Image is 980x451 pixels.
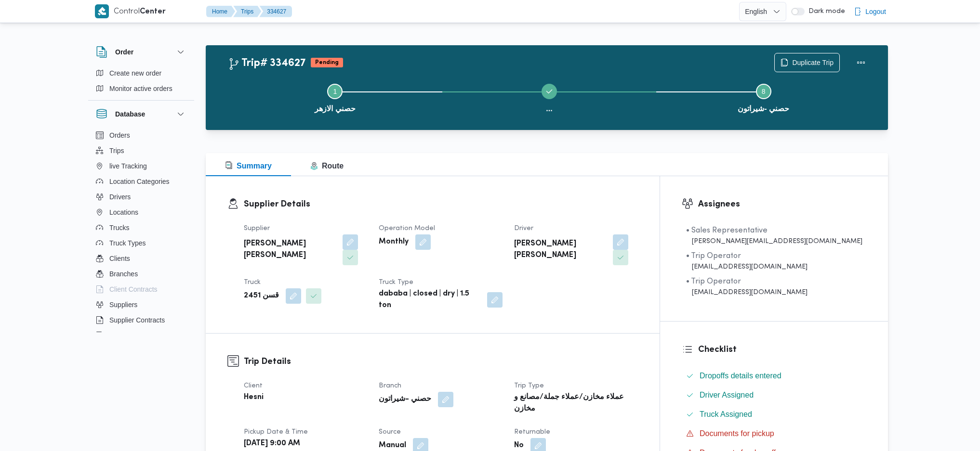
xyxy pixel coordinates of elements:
[686,262,808,272] div: [EMAIL_ADDRESS][DOMAIN_NAME]
[109,299,137,310] span: Suppliers
[698,198,866,211] h3: Assignees
[92,128,190,143] button: Orders
[109,283,158,295] span: Client Contracts
[851,53,871,72] button: Actions
[379,225,435,232] span: Operation Model
[442,72,657,122] button: ...
[92,65,190,81] button: Create new order
[379,429,401,435] span: Source
[792,57,834,68] span: Duplicate Trip
[92,189,190,205] button: Drivers
[115,108,145,120] h3: Database
[259,6,292,17] button: 334627
[700,429,774,438] span: Documents for pickup
[109,176,170,187] span: Location Categories
[865,6,886,17] span: Logout
[244,383,263,389] span: Client
[244,225,270,232] span: Supplier
[686,276,808,287] div: • Trip Operator
[88,65,194,100] div: Order
[379,383,401,389] span: Branch
[310,162,344,170] span: Route
[686,225,862,246] span: • Sales Representative ahmed.mahmoud@illa.com.eg
[92,328,190,343] button: Devices
[92,205,190,220] button: Locations
[140,8,166,15] b: Center
[96,108,186,120] button: Database
[311,58,343,67] span: Pending
[244,355,638,368] h3: Trip Details
[686,287,808,297] div: [EMAIL_ADDRESS][DOMAIN_NAME]
[514,429,550,435] span: Returnable
[225,162,272,170] span: Summary
[244,429,308,435] span: Pickup date & time
[850,2,890,21] button: Logout
[379,236,409,248] b: Monthly
[92,220,190,235] button: Trucks
[92,143,190,158] button: Trips
[700,409,752,420] span: Truck Assigned
[10,412,40,441] iframe: chat widget
[700,389,754,401] span: Driver Assigned
[228,57,306,70] h2: Trip# 334627
[244,438,300,450] b: [DATE] 9:00 AM
[700,372,781,380] span: Dropoffs details entered
[109,222,129,233] span: Trucks
[109,268,138,280] span: Branches
[95,4,109,18] img: X8yXhbKr1z7QwAAAABJRU5ErkJggg==
[109,160,147,172] span: live Tracking
[700,428,774,439] span: Documents for pickup
[762,88,766,95] span: 8
[379,279,413,285] span: Truck Type
[244,238,336,261] b: [PERSON_NAME] [PERSON_NAME]
[109,314,165,326] span: Supplier Contracts
[92,174,190,189] button: Location Categories
[109,83,172,94] span: Monitor active orders
[514,392,636,415] b: عملاء مخازن/عملاء جملة/مصانع و مخازن
[686,250,808,272] span: • Trip Operator kema@illa.com.eg
[682,368,866,384] button: Dropoffs details entered
[228,72,442,122] button: حصني الازهر
[88,128,194,336] div: Database
[109,206,138,218] span: Locations
[92,158,190,174] button: live Tracking
[738,103,789,115] span: حصني -شيراتون
[115,46,133,58] h3: Order
[774,53,840,72] button: Duplicate Trip
[656,72,871,122] button: حصني -شيراتون
[686,250,808,262] div: • Trip Operator
[686,276,808,297] span: • Trip Operator ragab.mohamed@illa.com.eg
[700,410,752,418] span: Truck Assigned
[682,426,866,441] button: Documents for pickup
[379,288,480,311] b: dababa | closed | dry | 1.5 ton
[233,6,261,17] button: Trips
[514,238,606,261] b: [PERSON_NAME] [PERSON_NAME]
[109,67,161,79] span: Create new order
[92,235,190,251] button: Truck Types
[514,225,533,232] span: Driver
[682,387,866,403] button: Driver Assigned
[686,225,862,236] div: • Sales Representative
[92,282,190,297] button: Client Contracts
[686,236,862,246] div: [PERSON_NAME][EMAIL_ADDRESS][DOMAIN_NAME]
[92,297,190,312] button: Suppliers
[244,392,264,403] b: Hesni
[109,145,124,156] span: Trips
[109,237,146,249] span: Truck Types
[379,394,431,405] b: حصني -شيراتون
[109,191,131,203] span: Drivers
[514,383,544,389] span: Trip Type
[109,330,133,341] span: Devices
[244,290,279,302] b: قسن 2451
[682,407,866,422] button: Truck Assigned
[109,253,130,264] span: Clients
[545,88,553,95] svg: Step ... is complete
[206,6,235,17] button: Home
[244,198,638,211] h3: Supplier Details
[92,81,190,96] button: Monitor active orders
[700,370,781,382] span: Dropoffs details entered
[109,129,130,141] span: Orders
[92,266,190,282] button: Branches
[244,279,261,285] span: Truck
[315,103,355,115] span: حصني الازهر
